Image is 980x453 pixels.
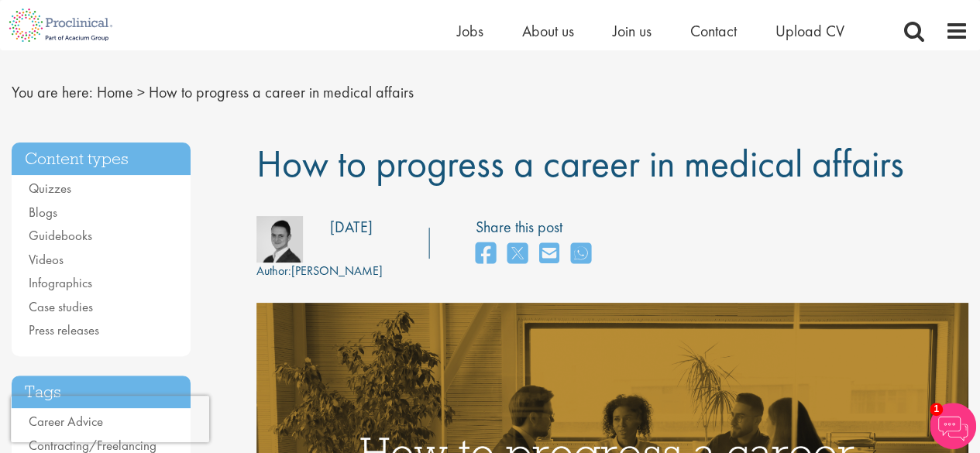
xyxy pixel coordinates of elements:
span: You are here: [12,82,93,102]
a: About us [522,21,574,41]
a: Contact [690,21,737,41]
a: Guidebooks [29,227,92,244]
a: breadcrumb link [97,82,133,102]
div: [DATE] [330,216,373,239]
a: share on whats app [571,238,591,271]
label: Share this post [476,216,599,239]
a: Case studies [29,298,93,315]
a: share on facebook [476,238,496,271]
span: 1 [930,403,943,416]
span: Author: [256,263,291,279]
span: How to progress a career in medical affairs [149,82,414,102]
a: share on email [539,238,559,271]
h3: Tags [12,376,191,409]
a: Quizzes [29,180,71,197]
img: bdc0b4ec-42d7-4011-3777-08d5c2039240 [256,216,303,263]
h3: Content types [12,142,191,176]
a: Jobs [457,21,483,41]
a: share on twitter [507,238,528,271]
div: [PERSON_NAME] [256,263,383,280]
span: > [137,82,145,102]
a: Join us [613,21,652,41]
iframe: reCAPTCHA [11,396,209,442]
a: Upload CV [775,21,844,41]
a: Infographics [29,274,92,291]
a: Videos [29,251,64,268]
span: How to progress a career in medical affairs [256,139,903,188]
img: Chatbot [930,403,976,449]
a: Blogs [29,204,57,221]
a: Press releases [29,321,99,338]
